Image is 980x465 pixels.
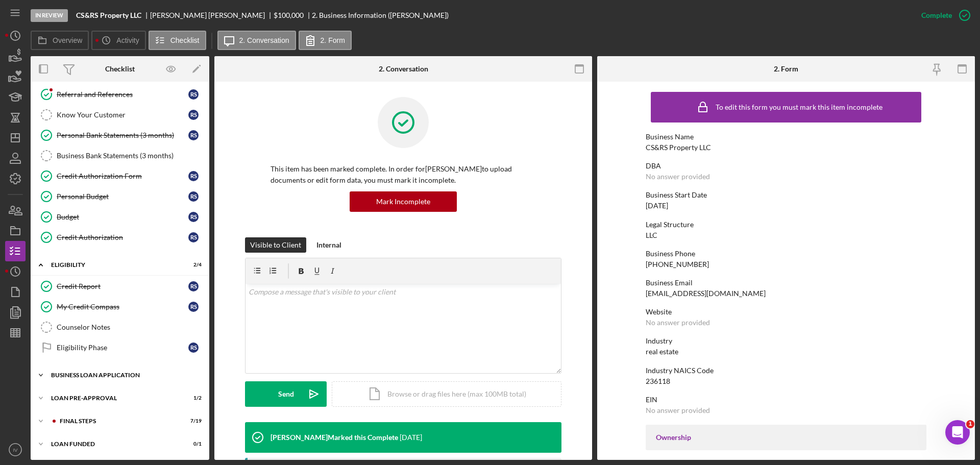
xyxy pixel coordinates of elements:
span: $100,000 [274,11,304,19]
label: Overview [53,36,82,44]
button: Send [245,381,327,407]
button: Internal [311,237,347,253]
div: real estate [646,348,678,356]
div: Business Start Date [646,191,926,199]
div: Send [278,381,294,407]
div: No answer provided [646,406,710,414]
div: [PERSON_NAME] Marked this Complete [271,433,398,442]
div: EIN [646,396,926,404]
div: 236118 [646,377,670,385]
a: Eligibility PhaseRS [36,337,204,358]
a: Credit AuthorizationRS [36,227,204,248]
div: LLC [646,231,657,239]
p: This item has been marked complete. In order for [PERSON_NAME] to upload documents or edit form d... [271,163,536,186]
div: Visible to Client [250,237,301,253]
div: 2. Conversation [379,65,428,73]
div: To edit this form you must mark this item incomplete [716,103,883,111]
div: [DATE] [646,202,668,210]
a: Personal BudgetRS [36,186,204,207]
div: FINAL STEPS [60,418,176,424]
div: Credit Authorization [57,233,188,241]
div: Business Phone [646,250,926,258]
label: 2. Conversation [239,36,289,44]
div: R S [188,232,199,242]
button: 2. Form [299,31,352,50]
div: Personal Budget [57,192,188,201]
div: BUSINESS LOAN APPLICATION [51,372,197,378]
div: Budget [57,213,188,221]
div: No answer provided [646,319,710,327]
div: [EMAIL_ADDRESS][DOMAIN_NAME] [646,289,766,298]
button: Complete [911,5,975,26]
div: R S [188,191,199,202]
div: R S [188,342,199,353]
b: CS&RS Property LLC [76,11,141,19]
div: LOAN PRE-APPROVAL [51,395,176,401]
div: Legal Structure [646,221,926,229]
button: 2. Conversation [217,31,296,50]
div: Website [646,308,926,316]
div: Checklist [105,65,135,73]
div: Credit Authorization Form [57,172,188,180]
div: R S [188,281,199,291]
div: Industry NAICS Code [646,366,926,375]
div: R S [188,89,199,100]
div: 2. Business Information ([PERSON_NAME]) [312,11,449,19]
div: No answer provided [646,173,710,181]
div: R S [188,130,199,140]
div: 0 / 1 [183,441,202,447]
div: 1 / 2 [183,395,202,401]
div: Internal [316,237,341,253]
a: Business Bank Statements (3 months) [36,145,204,166]
div: R S [188,302,199,312]
div: Mark Incomplete [376,191,430,212]
a: BudgetRS [36,207,204,227]
label: 2. Form [321,36,345,44]
button: Activity [91,31,145,50]
div: Referral and References [57,90,188,99]
div: Business Name [646,133,926,141]
div: Know Your Customer [57,111,188,119]
div: Counselor Notes [57,323,204,331]
div: LOAN FUNDED [51,441,176,447]
button: Visible to Client [245,237,306,253]
a: Credit Authorization FormRS [36,166,204,186]
time: 2025-09-22 19:14 [400,433,422,442]
div: R S [188,110,199,120]
span: 1 [966,420,974,428]
button: Overview [31,31,89,50]
text: IV [13,447,18,453]
div: ELIGIBILITY [51,262,176,268]
div: [PERSON_NAME] [PERSON_NAME] [150,11,274,19]
a: Referral and ReferencesRS [36,84,204,105]
button: IV [5,439,26,460]
div: Personal Bank Statements (3 months) [57,131,188,139]
div: Eligibility Phase [57,344,188,352]
div: 2. Form [774,65,798,73]
div: Industry [646,337,926,345]
a: Personal Bank Statements (3 months)RS [36,125,204,145]
div: Complete [921,5,952,26]
a: Counselor Notes [36,317,204,337]
div: Credit Report [57,282,188,290]
a: Credit ReportRS [36,276,204,297]
div: CS&RS Property LLC [646,143,711,152]
a: My Credit CompassRS [36,297,204,317]
div: Business Bank Statements (3 months) [57,152,204,160]
label: Activity [116,36,139,44]
div: Business Email [646,279,926,287]
div: 2 / 4 [183,262,202,268]
a: Know Your CustomerRS [36,105,204,125]
button: Mark Incomplete [350,191,457,212]
button: Checklist [149,31,206,50]
div: [PHONE_NUMBER] [646,260,709,268]
div: 7 / 19 [183,418,202,424]
div: DBA [646,162,926,170]
div: Ownership [656,433,916,442]
div: R S [188,212,199,222]
iframe: Intercom live chat [945,420,970,445]
div: In Review [31,9,68,22]
div: R S [188,171,199,181]
label: Checklist [170,36,200,44]
div: My Credit Compass [57,303,188,311]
